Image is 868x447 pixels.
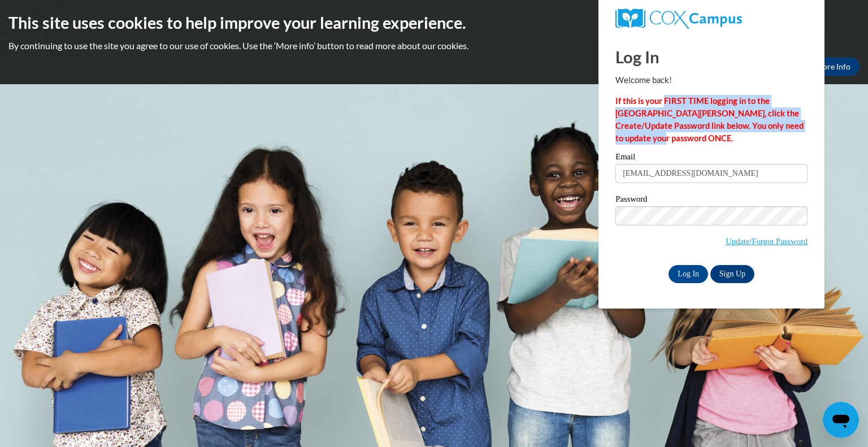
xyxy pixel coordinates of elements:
img: COX Campus [615,8,742,29]
h1: Log In [615,45,808,68]
input: Log In [669,265,708,283]
strong: If this is your FIRST TIME logging in to the [GEOGRAPHIC_DATA][PERSON_NAME], click the Create/Upd... [615,96,804,143]
p: By continuing to use the site you agree to our use of cookies. Use the ‘More info’ button to read... [8,40,860,52]
p: Welcome back! [615,74,808,86]
label: Password [615,195,808,206]
h2: This site uses cookies to help improve your learning experience. [8,11,860,34]
iframe: Button to launch messaging window, conversation in progress [823,402,859,438]
a: Update/Forgot Password [726,237,808,246]
label: Email [615,153,808,164]
a: More Info [806,58,860,76]
a: COX Campus [615,8,808,29]
a: Sign Up [710,265,754,283]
